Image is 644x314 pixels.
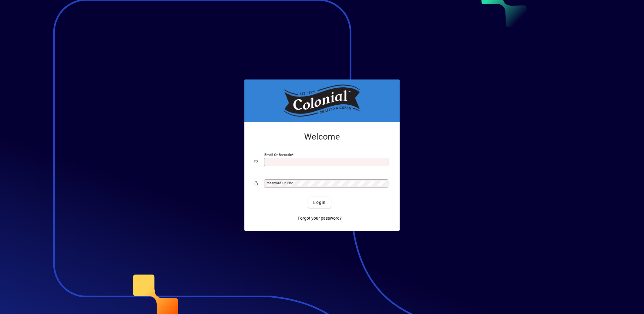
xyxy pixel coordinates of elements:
button: Login [308,197,330,208]
span: Forgot your password? [298,215,342,221]
a: Forgot your password? [295,213,344,224]
mat-label: Password or Pin [266,181,292,185]
mat-label: Email or Barcode [264,153,292,157]
span: Login [313,199,326,206]
h2: Welcome [254,132,390,142]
